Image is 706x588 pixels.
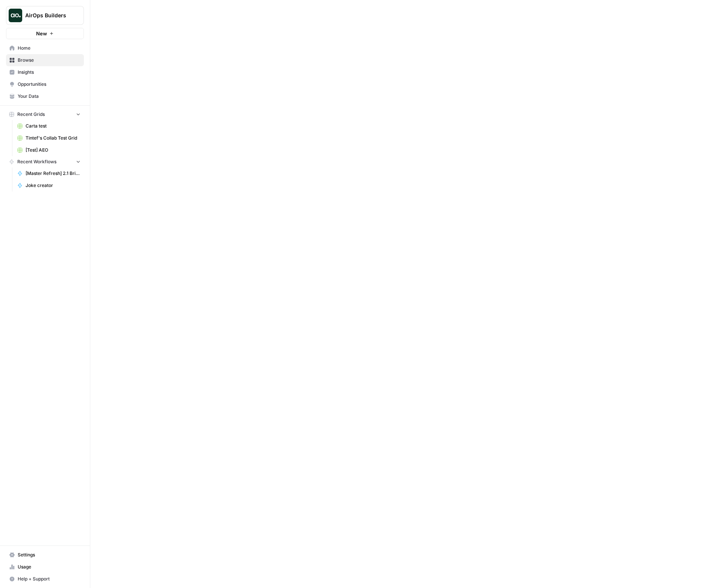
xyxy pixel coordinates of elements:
[6,54,84,66] a: Browse
[18,552,80,558] span: Settings
[26,147,80,153] span: [Test] AEO
[18,57,80,64] span: Browse
[26,170,80,177] span: [Master Refresh] 2.1 Brief to Outline
[18,576,80,582] span: Help + Support
[14,120,84,132] a: Carta test
[17,111,45,118] span: Recent Grids
[14,132,84,144] a: Tintef's Collab Test Grid
[14,167,84,179] a: [Master Refresh] 2.1 Brief to Outline
[18,81,80,88] span: Opportunities
[6,109,84,120] button: Recent Grids
[6,90,84,102] a: Your Data
[14,144,84,156] a: [Test] AEO
[26,182,80,189] span: Joke creator
[9,9,22,22] img: AirOps Builders Logo
[6,573,84,585] button: Help + Support
[26,123,80,129] span: Carta test
[18,45,80,52] span: Home
[6,42,84,54] a: Home
[17,158,56,165] span: Recent Workflows
[6,561,84,573] a: Usage
[26,135,80,141] span: Tintef's Collab Test Grid
[18,564,80,570] span: Usage
[25,12,71,19] span: AirOps Builders
[6,549,84,561] a: Settings
[14,179,84,191] a: Joke creator
[6,66,84,78] a: Insights
[6,156,84,167] button: Recent Workflows
[6,6,84,25] button: Workspace: AirOps Builders
[36,30,47,37] span: New
[6,28,84,39] button: New
[6,78,84,90] a: Opportunities
[18,69,80,76] span: Insights
[18,93,80,100] span: Your Data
